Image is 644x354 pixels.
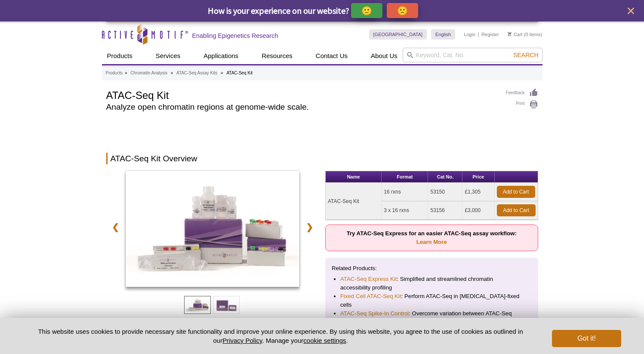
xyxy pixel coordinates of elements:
a: [GEOGRAPHIC_DATA] [369,29,427,40]
li: » [125,71,127,75]
li: (0 items) [508,29,542,40]
a: ATAC-Seq Express Kit [340,275,397,283]
li: : Simplified and streamlined chromatin accessibility profiling [340,275,523,292]
button: Got it! [552,330,621,347]
a: English [431,29,455,40]
li: ATAC-Seq Kit [226,71,253,75]
p: 🙂 [361,5,372,16]
a: Cart [508,31,523,37]
a: Products [102,48,138,64]
li: » [171,71,173,75]
th: Format [382,171,428,183]
a: Register [481,31,499,37]
input: Keyword, Cat. No. [403,48,542,62]
iframe: Intercom live chat [615,325,635,345]
img: Your Cart [508,32,512,36]
td: 16 rxns [382,183,428,201]
a: Contact Us [311,48,353,64]
th: Cat No. [428,171,462,183]
h2: Analyze open chromatin regions at genome-wide scale. [106,103,497,111]
th: Name [326,171,382,183]
a: ATAC-Seq Assay Kits [176,69,217,77]
th: Price [462,171,494,183]
a: ATAC-Seq Kit [126,171,300,289]
a: Applications [198,48,243,64]
td: £3,000 [462,201,494,220]
a: Chromatin Analysis [130,69,167,77]
a: Learn More [416,239,447,245]
p: This website uses cookies to provide necessary site functionality and improve your online experie... [23,327,538,345]
p: Related Products: [332,264,532,273]
td: 53156 [428,201,462,220]
a: About Us [366,48,403,64]
h2: Enabling Epigenetics Research [192,32,278,40]
p: 🙁 [397,5,408,16]
a: Login [464,31,475,37]
li: » [221,71,223,75]
a: Privacy Policy [222,337,262,344]
a: Resources [256,48,298,64]
td: 3 x 16 rxns [382,201,428,220]
li: : Overcome variation between ATAC-Seq datasets [340,309,523,326]
td: £1,305 [462,183,494,201]
h1: ATAC-Seq Kit [106,88,497,101]
span: How is your experience on our website? [208,5,349,16]
a: ❮ [106,217,125,237]
button: Search [511,51,541,59]
button: close [626,6,636,16]
li: : Perform ATAC-Seq in [MEDICAL_DATA]-fixed cells [340,292,523,309]
a: Print [506,100,538,109]
button: cookie settings [303,337,346,344]
td: 53150 [428,183,462,201]
td: ATAC-Seq Kit [326,183,382,220]
h2: ATAC-Seq Kit Overview [106,153,538,164]
a: Fixed Cell ATAC-Seq Kit [340,292,401,301]
a: ❯ [300,217,319,237]
span: Search [513,52,538,58]
a: Feedback [506,88,538,98]
strong: Try ATAC-Seq Express for an easier ATAC-Seq assay workflow: [347,230,517,245]
li: | [478,29,479,40]
a: Products [106,69,123,77]
a: Add to Cart [497,186,535,198]
a: Services [151,48,186,64]
img: ATAC-Seq Kit [126,171,300,287]
a: Add to Cart [497,204,536,216]
a: ATAC-Seq Spike-In Control [340,309,409,318]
